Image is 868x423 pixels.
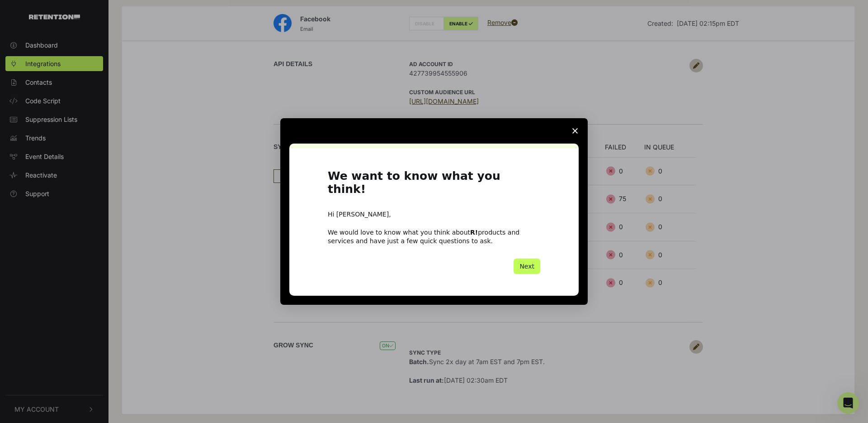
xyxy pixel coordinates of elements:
[514,259,540,274] button: Next
[328,228,540,245] div: We would love to know what you think about products and services and have just a few quick questi...
[562,118,588,144] span: Close survey
[470,229,478,236] b: R!
[328,210,540,219] div: Hi [PERSON_NAME],
[328,170,540,201] h1: We want to know what you think!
